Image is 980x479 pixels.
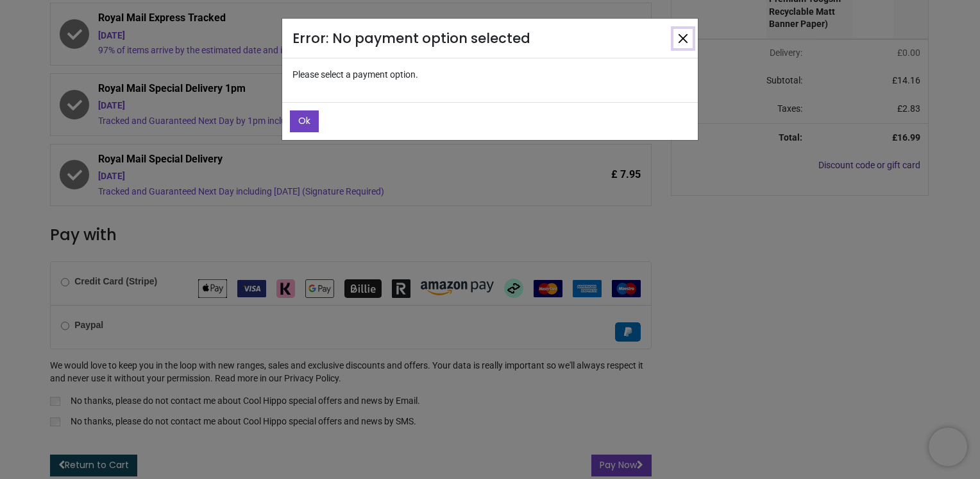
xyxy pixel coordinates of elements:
span: Ok [298,114,310,127]
h4: Error: No payment option selected [292,29,537,48]
button: Close [673,29,693,48]
button: Ok [290,110,319,132]
iframe: Brevo live chat [929,428,967,466]
p: Please select a payment option. [282,58,698,92]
